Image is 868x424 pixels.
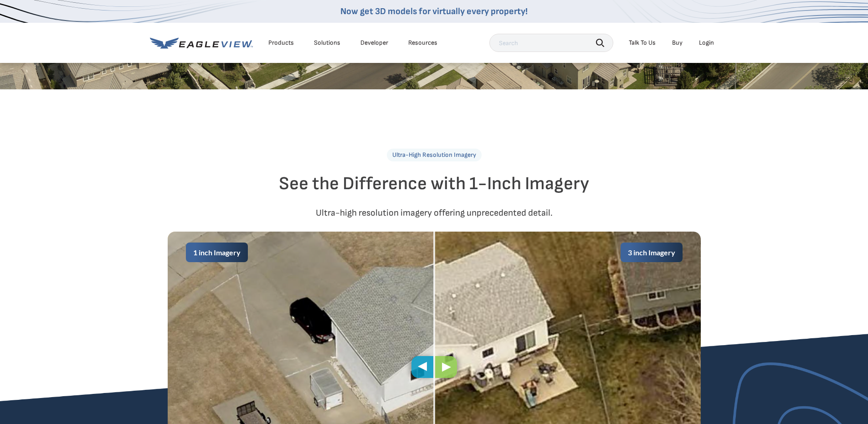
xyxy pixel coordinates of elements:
div: Products [268,39,294,47]
p: Ultra-High Resolution Imagery [387,149,482,161]
input: Search [489,34,613,52]
div: 3 inch Imagery [621,243,683,262]
div: Solutions [314,39,340,47]
a: Now get 3D models for virtually every property! [340,6,528,17]
a: Developer [360,39,388,47]
div: Resources [408,39,437,47]
div: Login [699,39,714,47]
div: Talk To Us [629,39,656,47]
div: 1 inch Imagery [186,243,248,262]
a: Buy [672,39,683,47]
